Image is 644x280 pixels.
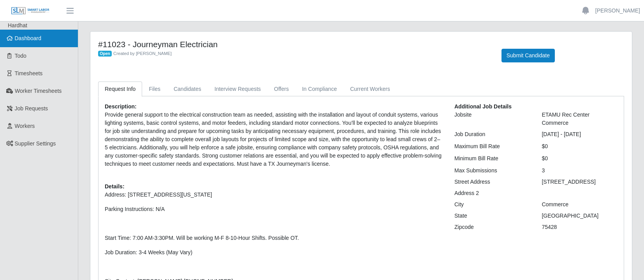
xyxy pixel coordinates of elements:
[536,154,624,163] div: $0
[595,7,640,15] a: [PERSON_NAME]
[454,103,512,110] b: Additional Job Details
[15,35,42,41] span: Dashboard
[8,22,27,28] span: Hardhat
[536,200,624,209] div: Commerce
[105,205,443,213] p: Parking Instructions: N/A
[296,82,344,97] a: In Compliance
[536,142,624,151] div: $0
[449,223,536,231] div: Zipcode
[449,111,536,127] div: Jobsite
[536,111,624,127] div: ETAMU Rec Center Commerce
[501,49,555,62] button: Submit Candidate
[105,248,443,257] p: Job Duration: 3-4 Weeks (May Vary)
[449,178,536,186] div: Street Address
[449,189,536,197] div: Address 2
[105,103,137,110] b: Description:
[208,82,267,97] a: Interview Requests
[536,212,624,220] div: [GEOGRAPHIC_DATA]
[536,178,624,186] div: [STREET_ADDRESS]
[449,130,536,138] div: Job Duration
[98,39,490,49] h4: #11023 - Journeyman Electrician
[15,88,62,94] span: Worker Timesheets
[449,200,536,209] div: City
[267,82,296,97] a: Offers
[11,7,50,15] img: SLM Logo
[15,123,35,129] span: Workers
[536,167,624,175] div: 3
[15,105,48,112] span: Job Requests
[98,82,142,97] a: Request Info
[15,53,26,59] span: Todo
[449,154,536,163] div: Minimum Bill Rate
[167,82,208,97] a: Candidates
[343,82,396,97] a: Current Workers
[105,183,125,190] b: Details:
[449,142,536,151] div: Maximum Bill Rate
[449,212,536,220] div: State
[536,130,624,138] div: [DATE] - [DATE]
[105,234,443,242] p: Start Time: 7:00 AM-3:30PM. Will be working M-F 8-10-Hour Shifts. Possible OT.
[105,111,443,168] p: Provide general support to the electrical construction team as needed, assisting with the install...
[142,82,167,97] a: Files
[449,167,536,175] div: Max Submissions
[113,51,172,56] span: Created by [PERSON_NAME]
[15,70,43,76] span: Timesheets
[98,51,112,57] span: Open
[105,191,443,199] p: Address: [STREET_ADDRESS][US_STATE]
[15,140,56,147] span: Supplier Settings
[536,223,624,231] div: 75428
